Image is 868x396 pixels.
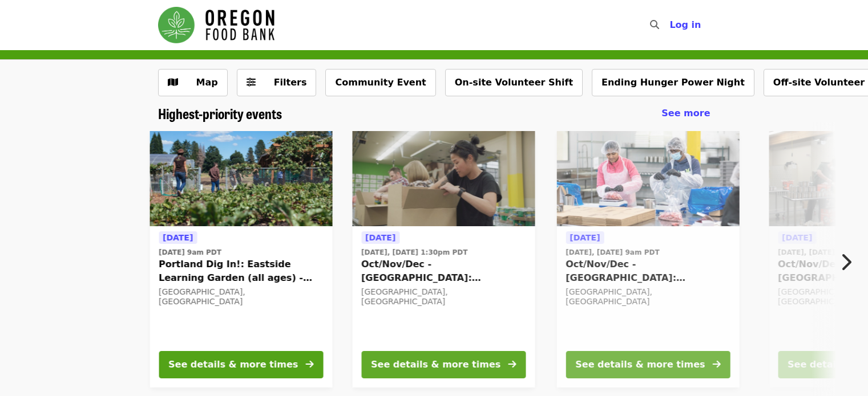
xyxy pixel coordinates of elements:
[150,131,332,387] a: See details for "Portland Dig In!: Eastside Learning Garden (all ages) - Aug/Sept/Oct"
[274,77,307,88] span: Filters
[159,258,323,285] span: Portland Dig In!: Eastside Learning Garden (all ages) - Aug/Sept/Oct
[661,108,710,119] span: See more
[158,105,282,122] a: Highest-priority events
[712,359,720,370] i: arrow-right icon
[168,77,178,88] i: map icon
[158,103,282,123] span: Highest-priority events
[575,358,705,371] div: See details & more times
[159,247,221,258] time: [DATE] 9am PDT
[361,258,526,285] span: Oct/Nov/Dec - [GEOGRAPHIC_DATA]: Repack/Sort (age [DEMOGRAPHIC_DATA]+)
[158,7,274,43] img: Oregon Food Bank - Home
[159,287,323,307] div: [GEOGRAPHIC_DATA], [GEOGRAPHIC_DATA]
[556,131,739,227] img: Oct/Nov/Dec - Beaverton: Repack/Sort (age 10+) organized by Oregon Food Bank
[566,258,730,285] span: Oct/Nov/Dec - [GEOGRAPHIC_DATA]: Repack/Sort (age [DEMOGRAPHIC_DATA]+)
[782,233,812,242] span: [DATE]
[158,69,228,96] button: Show map view
[508,359,516,370] i: arrow-right icon
[556,131,739,387] a: See details for "Oct/Nov/Dec - Beaverton: Repack/Sort (age 10+)"
[163,233,193,242] span: [DATE]
[150,131,332,227] img: Portland Dig In!: Eastside Learning Garden (all ages) - Aug/Sept/Oct organized by Oregon Food Bank
[196,77,218,88] span: Map
[159,351,323,378] button: See details & more times
[168,358,298,371] div: See details & more times
[149,105,720,122] div: Highest-priority events
[666,11,675,39] input: Search
[361,351,526,378] button: See details & more times
[352,131,535,227] img: Oct/Nov/Dec - Portland: Repack/Sort (age 8+) organized by Oregon Food Bank
[566,287,730,307] div: [GEOGRAPHIC_DATA], [GEOGRAPHIC_DATA]
[566,247,659,258] time: [DATE], [DATE] 9am PDT
[325,69,435,96] button: Community Event
[592,69,754,96] button: Ending Hunger Power Night
[237,69,317,96] button: Filters (0 selected)
[361,247,467,258] time: [DATE], [DATE] 1:30pm PDT
[305,359,313,370] i: arrow-right icon
[361,287,526,307] div: [GEOGRAPHIC_DATA], [GEOGRAPHIC_DATA]
[352,131,535,387] a: See details for "Oct/Nov/Dec - Portland: Repack/Sort (age 8+)"
[247,77,256,88] i: sliders-h icon
[669,19,701,30] span: Log in
[650,19,659,30] i: search icon
[830,246,868,278] button: Next item
[445,69,583,96] button: On-site Volunteer Shift
[570,233,600,242] span: [DATE]
[566,351,730,378] button: See details & more times
[365,233,395,242] span: [DATE]
[661,107,710,120] a: See more
[660,14,710,36] button: Log in
[371,358,500,371] div: See details & more times
[840,251,851,273] i: chevron-right icon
